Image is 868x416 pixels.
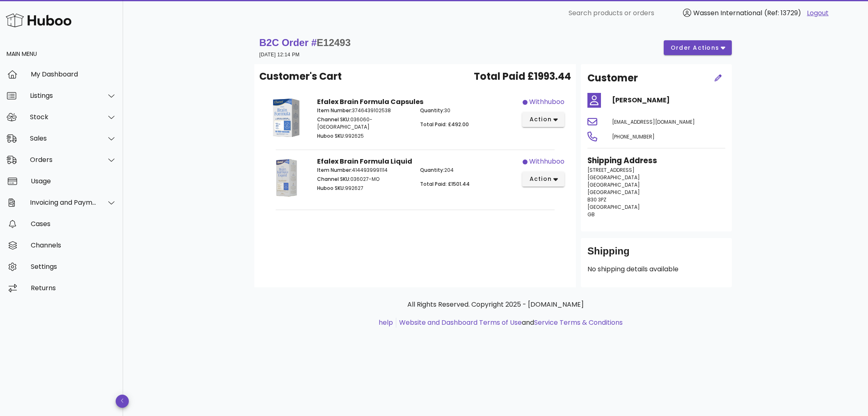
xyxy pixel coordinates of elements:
[317,116,410,131] p: 036060-[GEOGRAPHIC_DATA]
[522,172,564,187] button: action
[30,92,97,99] div: Listings
[30,134,97,142] div: Sales
[266,97,307,139] img: Product Image
[534,318,623,327] a: Service Terms & Conditions
[420,121,469,128] span: Total Paid: £492.00
[420,166,513,174] p: 204
[612,95,725,105] h4: [PERSON_NAME]
[6,12,71,29] img: Huboo Logo
[587,203,640,210] span: [GEOGRAPHIC_DATA]
[529,175,552,183] span: action
[587,189,640,196] span: [GEOGRAPHIC_DATA]
[317,176,350,183] span: Channel SKU:
[259,52,299,58] small: [DATE] 12:14 PM
[31,70,116,78] div: My Dashboard
[317,37,351,48] span: E12493
[664,40,732,55] button: order actions
[587,174,640,181] span: [GEOGRAPHIC_DATA]
[317,166,410,174] p: 4144939991114
[587,181,640,188] span: [GEOGRAPHIC_DATA]
[764,8,801,18] span: (Ref: 13729)
[317,107,352,114] span: Item Number:
[420,107,444,114] span: Quantity:
[474,69,571,84] span: Total Paid £1993.44
[529,157,564,166] div: withhuboo
[30,199,97,206] div: Invoicing and Payments
[317,107,410,114] p: 3746439102538
[379,318,393,327] a: help
[420,180,470,187] span: Total Paid: £1501.44
[420,166,444,173] span: Quantity:
[30,113,97,121] div: Stock
[587,71,638,86] h2: Customer
[31,220,116,228] div: Cases
[317,132,345,139] span: Huboo SKU:
[693,8,762,18] span: Wassen International
[399,318,522,327] a: Website and Dashboard Terms of Use
[420,107,513,114] p: 30
[31,284,116,292] div: Returns
[612,118,695,125] span: [EMAIL_ADDRESS][DOMAIN_NAME]
[522,112,564,127] button: action
[587,155,725,166] h3: Shipping Address
[587,264,725,274] p: No shipping details available
[587,196,606,203] span: B30 3PZ
[317,157,412,166] strong: Efalex Brain Formula Liquid
[259,69,342,84] span: Customer's Cart
[317,97,423,106] strong: Efalex Brain Formula Capsules
[529,97,564,107] div: withhuboo
[31,241,116,249] div: Channels
[266,157,307,198] img: Product Image
[529,115,552,124] span: action
[587,166,635,173] span: [STREET_ADDRESS]
[807,8,829,18] a: Logout
[30,156,97,164] div: Orders
[261,300,730,310] p: All Rights Reserved. Copyright 2025 - [DOMAIN_NAME]
[317,185,410,192] p: 992627
[587,245,725,264] div: Shipping
[259,37,351,48] strong: B2C Order #
[670,44,720,52] span: order actions
[612,133,655,140] span: [PHONE_NUMBER]
[396,318,623,328] li: and
[317,166,352,173] span: Item Number:
[317,116,350,123] span: Channel SKU:
[31,177,116,185] div: Usage
[317,185,345,192] span: Huboo SKU:
[31,263,116,270] div: Settings
[317,176,410,183] p: 036027-MO
[587,211,595,218] span: GB
[317,132,410,140] p: 992625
